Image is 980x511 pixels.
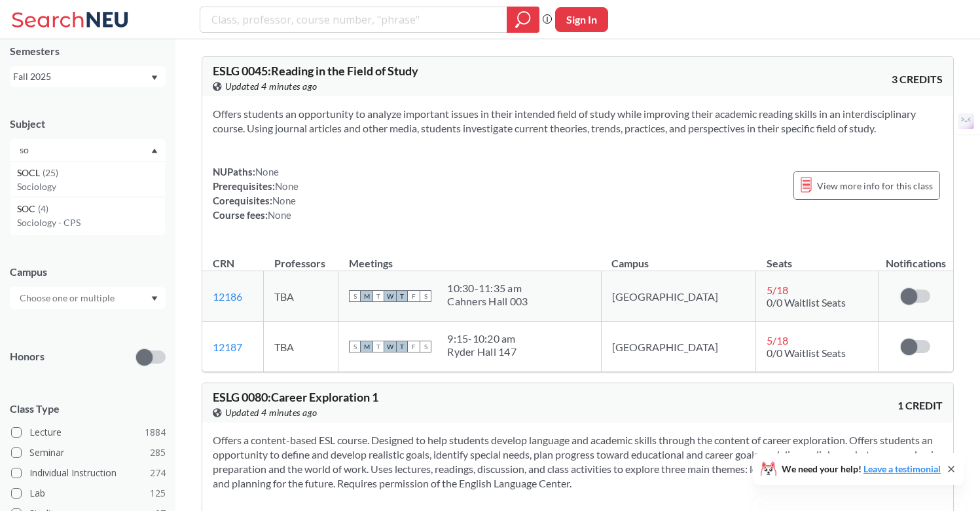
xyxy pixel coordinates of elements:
span: ESLG 0080 : Career Exploration 1 [213,390,378,404]
span: None [275,180,299,192]
a: 12187 [213,341,242,353]
label: Seminar [11,444,166,461]
span: Updated 4 minutes ago [225,406,318,420]
div: Subject [10,117,166,131]
th: Meetings [338,243,601,271]
svg: Dropdown arrow [151,148,158,153]
span: W [384,341,396,352]
section: Offers a content-based ESL course. Designed to help students develop language and academic skills... [213,433,943,491]
th: Professors [264,243,338,271]
span: SOCL [17,166,43,180]
svg: magnifying glass [515,10,531,29]
span: 0/0 Waitlist Seats [767,347,846,359]
span: Class Type [10,402,166,416]
span: ESLG 0045 : Reading in the Field of Study [213,64,418,78]
span: None [255,166,279,178]
div: Ryder Hall 147 [447,345,517,358]
span: ( 4 ) [38,203,48,214]
div: CRN [213,256,234,271]
a: Leave a testimonial [863,463,941,474]
label: Individual Instruction [11,464,166,482]
div: Semesters [10,44,166,58]
span: T [396,341,408,352]
span: 5 / 18 [767,284,788,296]
div: Campus [10,265,166,279]
span: M [361,290,372,302]
span: F [408,290,420,302]
span: We need your help! [782,464,941,474]
td: TBA [264,322,338,372]
span: 274 [150,466,166,480]
span: 1 CREDIT [898,398,943,413]
span: ( 25 ) [43,167,58,178]
span: 1884 [145,425,166,440]
div: NUPaths: Prerequisites: Corequisites: Course fees: [213,164,299,222]
div: Fall 2025 [13,69,150,84]
div: Dropdown arrowSOCL(25)SociologySOC(4)Sociology - CPS [10,139,166,161]
th: Campus [601,243,755,271]
span: S [420,290,431,302]
span: 125 [150,486,166,501]
button: Sign In [555,7,608,32]
span: S [349,290,361,302]
td: [GEOGRAPHIC_DATA] [601,322,755,372]
p: Sociology - CPS [17,216,165,229]
div: Fall 2025Dropdown arrow [10,66,166,87]
p: Honors [10,349,45,364]
input: Class, professor, course number, "phrase" [210,9,498,31]
td: [GEOGRAPHIC_DATA] [601,271,755,322]
label: Lecture [11,424,166,441]
th: Notifications [878,243,953,271]
span: T [396,290,408,302]
span: W [384,290,396,302]
span: S [420,341,431,352]
span: M [361,341,372,352]
div: 10:30 - 11:35 am [447,282,528,295]
p: Sociology [17,180,165,193]
span: Updated 4 minutes ago [225,79,318,94]
div: Dropdown arrow [10,287,166,309]
div: 9:15 - 10:20 am [447,332,517,345]
div: Cahners Hall 003 [447,295,528,308]
input: Choose one or multiple [13,142,123,158]
span: None [268,209,291,221]
span: 5 / 18 [767,334,788,347]
span: T [372,341,384,352]
div: magnifying glass [507,7,539,33]
th: Seats [756,243,879,271]
span: T [372,290,384,302]
section: Offers students an opportunity to analyze important issues in their intended field of study while... [213,107,943,136]
svg: Dropdown arrow [151,75,158,81]
a: 12186 [213,290,242,303]
span: None [272,195,296,206]
span: 0/0 Waitlist Seats [767,296,846,309]
input: Choose one or multiple [13,290,123,306]
span: 285 [150,445,166,460]
label: Lab [11,485,166,502]
span: View more info for this class [817,178,933,194]
td: TBA [264,271,338,322]
span: SOC [17,202,38,216]
span: S [349,341,361,352]
svg: Dropdown arrow [151,296,158,301]
span: F [408,341,420,352]
span: 3 CREDITS [892,72,943,86]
